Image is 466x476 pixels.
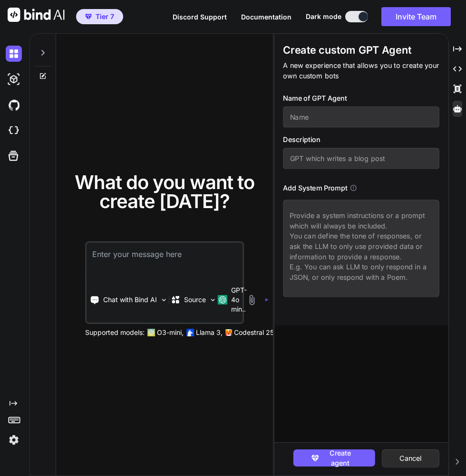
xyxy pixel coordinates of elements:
button: premiumTier 7 [76,9,123,24]
span: Discord Support [173,13,227,21]
h1: Create custom GPT Agent [283,43,440,57]
h3: Description [283,134,440,145]
h3: Name of GPT Agent [283,93,440,103]
img: attachment [246,295,257,305]
p: Source [184,295,206,305]
p: Chat with Bind AI [103,295,157,305]
button: Invite Team [381,7,451,26]
img: icon [265,298,269,302]
p: A new experience that allows you to create your own custom bots [283,60,440,81]
img: Pick Models [209,296,217,304]
img: settings [6,432,22,448]
img: Mistral-AI [225,329,232,336]
img: Llama2 [186,329,194,336]
h3: Add System Prompt [283,182,348,193]
img: Bind AI [8,8,65,22]
img: premium [85,14,92,19]
img: GPT-4 [147,329,155,336]
span: Dark mode [306,12,341,21]
button: Cancel [382,449,440,467]
input: Name [283,106,440,127]
button: Discord Support [173,12,227,22]
img: Pick Tools [160,296,168,304]
p: GPT-4o min.. [231,286,247,314]
button: Create agent [293,449,375,466]
span: Create agent [322,447,358,468]
button: Documentation [241,12,291,22]
span: Tier 7 [96,12,114,21]
img: githubDark [6,97,22,113]
img: darkChat [6,46,22,62]
input: GPT which writes a blog post [283,148,440,169]
img: darkAi-studio [6,71,22,87]
p: Llama 3, [196,328,223,337]
img: GPT-4o mini [218,295,227,305]
p: Codestral 25.01, [234,328,285,337]
p: Supported models: [85,328,145,337]
p: O3-mini, [157,328,184,337]
span: Documentation [241,13,291,21]
span: What do you want to create [DATE]? [75,171,254,213]
img: cloudideIcon [6,123,22,139]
